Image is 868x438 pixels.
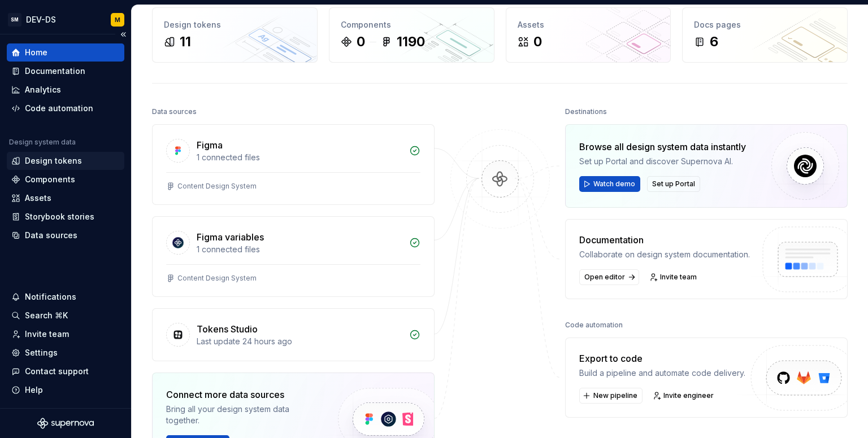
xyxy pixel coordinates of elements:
a: Design tokens [7,152,124,170]
button: Help [7,381,124,399]
button: SMDEV-DSM [2,7,129,32]
a: Components [7,170,124,189]
span: Open editor [584,273,625,282]
a: Assets [7,189,124,207]
button: Collapse sidebar [115,27,131,42]
span: Invite engineer [663,391,714,400]
a: Figma variables1 connected filesContent Design System [152,216,435,297]
div: SM [8,13,21,27]
span: Watch demo [593,179,635,189]
a: Open editor [579,269,639,285]
div: Content Design System [177,182,257,191]
div: Bring all your design system data together. [166,404,319,426]
a: Code automation [7,99,124,117]
a: Assets0 [506,7,671,63]
div: 0 [357,33,365,51]
a: Data sources [7,226,124,244]
div: Components [341,19,483,30]
div: Collaborate on design system documentation. [579,249,750,260]
div: Figma [197,138,223,152]
div: 0 [533,33,542,51]
a: Documentation [7,62,124,80]
div: Design tokens [25,155,82,167]
div: Data sources [152,104,197,120]
div: Home [25,47,47,58]
div: 1 connected files [197,152,402,163]
a: Invite team [646,269,702,285]
div: Export to code [579,352,745,365]
span: New pipeline [593,391,637,400]
div: Design tokens [164,19,306,30]
div: Destinations [565,104,607,120]
div: Content Design System [177,274,257,283]
a: Settings [7,344,124,362]
div: Notifications [25,291,76,303]
button: Watch demo [579,176,640,192]
div: Contact support [25,366,89,377]
div: Invite team [25,328,69,340]
div: Documentation [25,65,85,77]
div: 6 [710,33,718,51]
div: Assets [518,19,659,30]
a: Storybook stories [7,208,124,226]
div: Docs pages [694,19,836,30]
button: New pipeline [579,388,643,404]
div: Code automation [565,317,623,333]
div: Help [25,384,43,396]
div: Analytics [25,84,61,95]
svg: Supernova Logo [37,418,94,429]
div: Documentation [579,233,750,247]
div: Design system data [9,138,76,147]
button: Set up Portal [647,176,700,192]
a: Invite team [7,325,124,343]
div: 1 connected files [197,244,402,255]
a: Home [7,43,124,62]
div: DEV-DS [26,14,56,25]
div: Data sources [25,230,77,241]
a: Design tokens11 [152,7,318,63]
span: Invite team [660,273,697,282]
a: Invite engineer [649,388,719,404]
a: Components01190 [329,7,494,63]
div: Last update 24 hours ago [197,336,402,347]
div: Storybook stories [25,211,94,222]
button: Search ⌘K [7,306,124,325]
div: 11 [180,33,191,51]
div: Components [25,174,75,185]
a: Tokens StudioLast update 24 hours ago [152,308,435,361]
div: Code automation [25,103,93,114]
div: Set up Portal and discover Supernova AI. [579,156,746,167]
div: Build a pipeline and automate code delivery. [579,367,745,379]
div: M [115,15,120,24]
span: Set up Portal [652,179,695,189]
button: Notifications [7,288,124,306]
a: Analytics [7,81,124,99]
div: Browse all design system data instantly [579,140,746,154]
div: Figma variables [197,230,264,244]
div: Search ⌘K [25,310,68,321]
a: Figma1 connected filesContent Design System [152,124,435,205]
div: Tokens Studio [197,322,258,336]
div: 1190 [397,33,425,51]
button: Contact support [7,362,124,380]
div: Connect more data sources [166,388,319,401]
div: Settings [25,347,58,358]
div: Assets [25,192,51,204]
a: Docs pages6 [682,7,848,63]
